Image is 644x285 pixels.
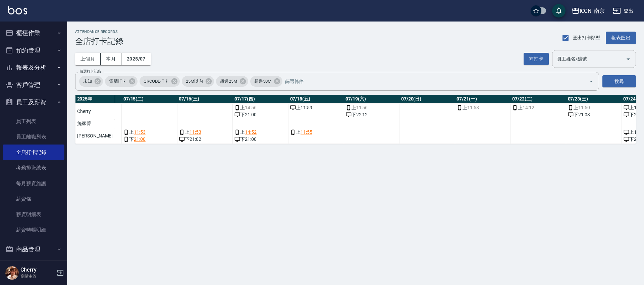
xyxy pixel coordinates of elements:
label: 篩選打卡記錄 [80,69,101,74]
a: 全店打卡記錄 [3,145,64,160]
th: 07/19(六) [344,95,399,104]
div: 下 22:12 [346,111,398,118]
th: 07/22(二) [511,95,566,104]
th: 07/15(二) [122,95,177,104]
a: 11:55 [301,129,312,136]
span: 超過50M [250,78,275,85]
p: 高階主管 [20,273,55,279]
button: ICONI 南京 [569,4,608,18]
a: 11:53 [190,129,201,136]
span: 電腦打卡 [105,78,130,85]
a: 11:53 [134,129,146,136]
th: 07/16(三) [177,95,233,104]
div: 未知 [79,76,103,87]
span: 25M以內 [182,78,207,85]
td: [PERSON_NAME] [75,128,114,144]
span: 匯出打卡類型 [573,34,601,41]
th: 07/17(四) [233,95,288,104]
button: 預約管理 [3,42,64,59]
td: 施家菁 [75,119,114,128]
button: 搜尋 [602,75,636,88]
a: 薪資明細表 [3,207,64,222]
div: 下 21:02 [179,136,231,143]
span: 未知 [79,78,96,85]
span: 11:50 [578,104,590,111]
div: 上 [179,129,231,136]
button: 員工及薪資 [3,93,64,111]
div: 超過50M [250,76,282,87]
button: Open [586,76,597,87]
th: 2025 年 [75,95,114,104]
h5: Cherry [20,267,55,273]
div: 上 [234,129,286,136]
img: Logo [8,6,27,14]
button: 本月 [101,53,121,65]
button: 報表匯出 [606,32,636,44]
div: 25M以內 [182,76,214,87]
button: 上個月 [75,53,101,65]
a: 21:00 [134,136,146,143]
span: 14:12 [523,104,534,111]
button: 客戶管理 [3,76,64,94]
div: 上 [457,104,509,111]
button: 補打卡 [524,53,549,65]
div: 下 21:00 [234,111,286,118]
div: 下 21:03 [568,111,620,118]
span: 11:56 [356,104,368,111]
th: 07/21(一) [455,95,511,104]
div: 超過25M [216,76,248,87]
div: QRCODE打卡 [140,76,180,87]
button: 行銷工具 [3,258,64,275]
span: QRCODE打卡 [140,78,173,85]
div: 上 [568,104,620,111]
span: 14:56 [245,104,257,111]
div: ICONI 南京 [580,7,605,15]
a: 每月薪資維護 [3,176,64,191]
a: 14:52 [245,129,257,136]
button: 報表及分析 [3,59,64,76]
div: 下 [123,136,175,143]
th: 07/18(五) [288,95,344,104]
div: 上 [123,129,175,136]
div: 上 [346,104,398,111]
span: 11:58 [467,104,479,111]
div: 上 [290,129,342,136]
a: 薪資條 [3,191,64,207]
button: 櫃檯作業 [3,24,64,42]
button: save [552,4,566,17]
div: 上 [234,104,286,111]
img: Person [5,266,19,280]
button: 2025/07 [121,53,151,65]
a: 考勤排班總表 [3,160,64,175]
th: 07/23(三) [566,95,622,104]
a: 員工列表 [3,114,64,129]
button: 商品管理 [3,241,64,258]
div: 電腦打卡 [105,76,138,87]
td: Cherry [75,104,114,119]
h3: 全店打卡記錄 [75,37,123,46]
div: 上 11:59 [290,104,342,111]
button: Open [623,54,634,65]
input: 篩選條件 [283,76,577,87]
a: 員工離職列表 [3,129,64,145]
th: 07/20(日) [399,95,455,104]
h2: ATTENDANCE RECORDS [75,30,123,34]
a: 薪資轉帳明細 [3,222,64,238]
span: 超過25M [216,78,241,85]
div: 上 [512,104,564,111]
div: 下 21:00 [234,136,286,143]
button: 登出 [610,5,636,17]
